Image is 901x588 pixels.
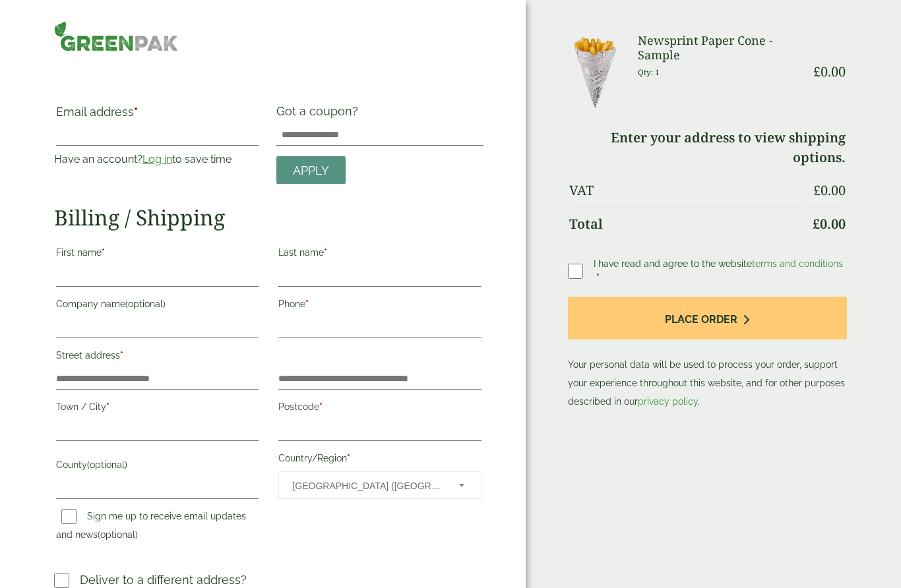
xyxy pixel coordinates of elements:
[120,350,123,361] abbr: required
[813,215,820,233] span: £
[293,163,329,178] span: Apply
[813,181,821,199] span: £
[61,509,77,524] input: Sign me up to receive email updates and news(optional)
[319,401,323,412] abbr: required
[569,122,846,173] td: Enter your address to view shipping options.
[813,181,846,199] bdi: 0.00
[752,258,843,269] a: terms and conditions
[278,243,481,266] label: Last name
[278,471,481,499] span: Country/Region
[125,299,166,309] span: (optional)
[347,453,350,463] abbr: required
[134,105,138,119] abbr: required
[276,104,363,125] label: Got a coupon?
[142,153,172,165] a: Log in
[813,63,821,80] span: £
[569,175,803,206] th: VAT
[568,297,847,411] p: Your personal data will be used to process your order, support your experience throughout this we...
[813,63,846,80] bdi: 0.00
[98,529,138,540] span: (optional)
[276,156,346,185] a: Apply
[106,401,109,412] abbr: required
[56,295,259,317] label: Company name
[102,247,105,258] abbr: required
[54,21,178,51] img: GreenPak Supplies
[87,459,127,470] span: (optional)
[56,456,259,478] label: County
[56,511,246,544] label: Sign me up to receive email updates and news
[596,272,600,283] abbr: required
[568,297,847,339] button: Place order
[569,208,803,240] th: Total
[278,295,481,317] label: Phone
[292,472,441,500] span: United Kingdom (UK)
[56,346,259,368] label: Street address
[278,397,481,420] label: Postcode
[305,299,309,309] abbr: required
[56,106,259,125] label: Email address
[324,247,327,258] abbr: required
[638,34,803,62] h3: Newsprint Paper Cone - Sample
[56,397,259,420] label: Town / City
[278,449,481,471] label: Country/Region
[594,258,843,269] span: I have read and agree to the website
[638,67,660,77] small: Qty: 1
[56,243,259,266] label: First name
[638,396,698,407] a: privacy policy
[54,152,261,167] p: Have an account? to save time
[54,205,483,230] h2: Billing / Shipping
[813,215,846,233] bdi: 0.00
